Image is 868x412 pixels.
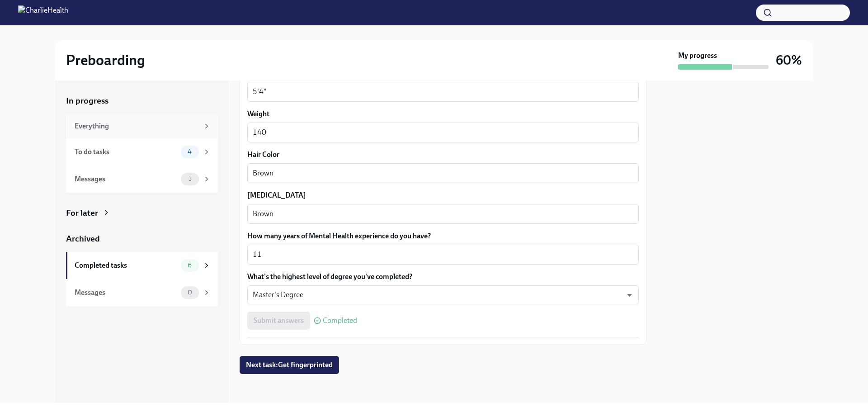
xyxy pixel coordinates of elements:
[247,190,639,200] label: [MEDICAL_DATA]
[66,114,218,138] a: Everything
[247,109,639,119] label: Weight
[247,231,639,241] label: How many years of Mental Health experience do you have?
[253,208,633,219] textarea: Brown
[75,260,177,270] div: Completed tasks
[182,262,197,269] span: 6
[246,360,333,369] span: Next task : Get fingerprinted
[183,175,197,182] span: 1
[182,289,198,296] span: 0
[247,150,639,160] label: Hair Color
[182,148,197,155] span: 4
[18,5,68,20] img: CharlieHealth
[678,51,717,61] strong: My progress
[253,86,633,97] textarea: 5'4"
[253,249,633,260] textarea: 11
[253,168,633,179] textarea: Brown
[66,207,218,219] a: For later
[66,95,218,107] a: In progress
[66,279,218,306] a: Messages0
[66,233,218,245] a: Archived
[75,121,199,131] div: Everything
[75,147,177,157] div: To do tasks
[75,288,177,298] div: Messages
[66,207,98,219] div: For later
[323,317,357,324] span: Completed
[66,166,218,193] a: Messages1
[247,272,639,282] label: What's the highest level of degree you've completed?
[66,138,218,166] a: To do tasks4
[75,174,177,184] div: Messages
[240,356,339,374] button: Next task:Get fingerprinted
[66,252,218,279] a: Completed tasks6
[66,51,145,69] h2: Preboarding
[253,127,633,138] textarea: 140
[247,285,639,304] div: Master's Degree
[776,52,802,68] h3: 60%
